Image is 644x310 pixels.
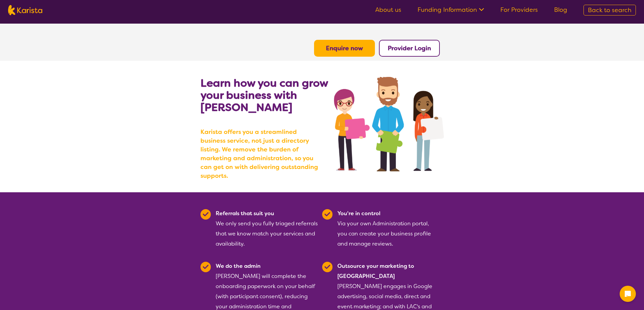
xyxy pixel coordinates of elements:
[200,128,322,180] b: Karista offers you a streamlined business service, not just a directory listing. We remove the bu...
[583,5,636,16] a: Back to search
[554,6,567,14] a: Blog
[216,262,261,270] b: We do the admin
[334,77,444,171] img: grow your business with Karista
[337,210,380,217] b: You're in control
[388,44,431,52] a: Provider Login
[326,44,363,52] a: Enquire now
[200,209,211,220] img: Tick
[379,40,440,57] button: Provider Login
[322,209,333,220] img: Tick
[216,208,318,249] div: We only send you fully triaged referrals that we know match your services and availability.
[200,76,328,114] b: Learn how you can grow your business with [PERSON_NAME]
[200,262,211,272] img: Tick
[375,6,401,14] a: About us
[314,40,375,57] button: Enquire now
[337,262,414,280] b: Outsource your marketing to [GEOGRAPHIC_DATA]
[500,6,538,14] a: For Providers
[216,210,274,217] b: Referrals that suit you
[322,262,333,272] img: Tick
[418,6,484,14] a: Funding Information
[8,5,42,15] img: Karista logo
[588,6,631,14] span: Back to search
[337,208,440,249] div: Via your own Administration portal, you can create your business profile and manage reviews.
